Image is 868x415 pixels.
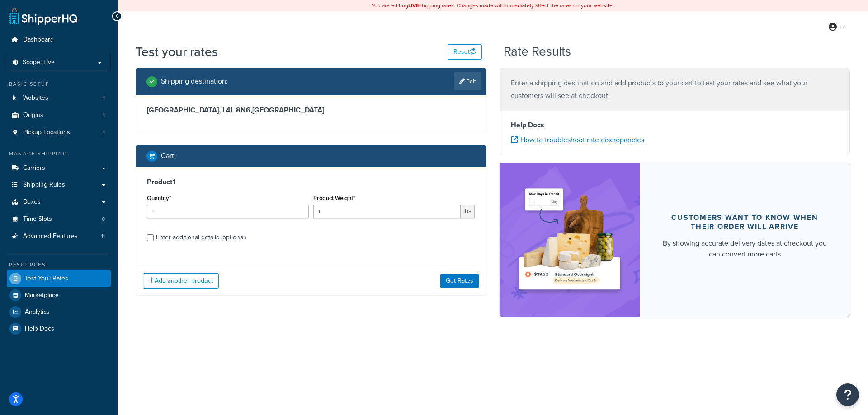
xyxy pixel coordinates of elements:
[23,164,45,172] span: Carriers
[7,107,111,124] a: Origins1
[7,107,111,124] li: Origins
[836,383,859,406] button: Open Resource Center
[7,80,111,88] div: Basic Setup
[448,44,482,60] button: Reset
[23,233,78,240] span: Advanced Features
[25,308,50,316] span: Analytics
[7,90,111,107] li: Websites
[661,238,828,260] div: By showing accurate delivery dates at checkout you can convert more carts
[313,205,461,218] input: 0.00
[136,43,218,61] h1: Test your rates
[7,261,111,269] div: Resources
[7,160,111,177] a: Carriers
[25,292,59,299] span: Marketplace
[513,176,626,303] img: feature-image-ddt-36eae7f7280da8017bfb280eaccd9c446f90b1fe08728e4019434db127062ab4.png
[7,321,111,337] a: Help Docs
[313,195,355,201] label: Product Weight*
[7,287,111,303] a: Marketplace
[440,274,479,288] button: Get Rates
[102,215,105,223] span: 0
[147,205,309,218] input: 0
[7,228,111,245] a: Advanced Features11
[103,129,105,136] span: 1
[147,106,475,115] h3: [GEOGRAPHIC_DATA], L4L 8N6 , [GEOGRAPHIC_DATA]
[7,150,111,158] div: Manage Shipping
[461,205,475,218] span: lbs
[7,270,111,287] a: Test Your Rates
[408,1,419,9] b: LIVE
[511,120,839,131] h4: Help Docs
[511,77,839,102] p: Enter a shipping destination and add products to your cart to test your rates and see what your c...
[7,304,111,320] a: Analytics
[7,124,111,141] a: Pickup Locations1
[23,36,54,44] span: Dashboard
[504,45,571,59] h2: Rate Results
[103,94,105,102] span: 1
[161,152,176,160] h2: Cart :
[7,194,111,210] a: Boxes
[25,275,68,283] span: Test Your Rates
[23,59,55,66] span: Scope: Live
[7,90,111,107] a: Websites1
[25,325,54,333] span: Help Docs
[23,129,70,136] span: Pickup Locations
[143,273,219,289] button: Add another product
[23,198,41,206] span: Boxes
[23,94,48,102] span: Websites
[156,231,246,244] div: Enter additional details (optional)
[7,211,111,228] a: Time Slots0
[7,124,111,141] li: Pickup Locations
[7,228,111,245] li: Advanced Features
[511,135,644,145] a: How to troubleshoot rate discrepancies
[7,211,111,228] li: Time Slots
[103,112,105,119] span: 1
[147,195,171,201] label: Quantity*
[147,234,154,241] input: Enter additional details (optional)
[101,233,105,240] span: 11
[661,213,828,231] div: Customers want to know when their order will arrive
[7,177,111,193] a: Shipping Rules
[23,215,52,223] span: Time Slots
[161,77,228,85] h2: Shipping destination :
[23,112,43,119] span: Origins
[147,177,475,187] h3: Product 1
[23,181,65,189] span: Shipping Rules
[7,32,111,48] a: Dashboard
[454,72,481,90] a: Edit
